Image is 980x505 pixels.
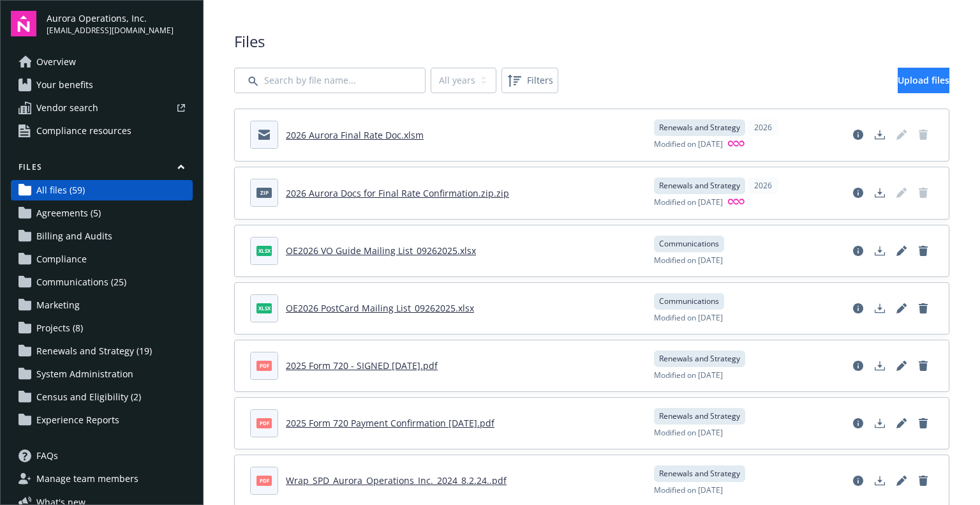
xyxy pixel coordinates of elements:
span: Billing and Audits [36,226,112,246]
span: Renewals and Strategy [659,468,740,479]
a: Download document [870,124,890,145]
a: Download document [870,356,890,376]
span: Modified on [DATE] [654,427,723,439]
a: Manage team members [11,469,193,489]
span: Modified on [DATE] [654,197,723,209]
a: View file details [848,183,868,203]
span: FAQs [36,446,58,466]
span: Agreements (5) [36,203,101,223]
a: Overview [11,52,193,72]
a: Projects (8) [11,318,193,338]
a: Communications (25) [11,272,193,292]
span: Compliance [36,249,87,269]
span: Your benefits [36,75,93,95]
a: Edit document [891,241,912,261]
span: Compliance resources [36,121,131,141]
a: Delete document [913,241,933,261]
a: 2026 Aurora Final Rate Doc.xlsm [286,129,424,141]
span: Experience Reports [36,410,119,430]
span: Renewals and Strategy [659,411,740,422]
span: Projects (8) [36,318,83,338]
span: pdf [256,361,272,370]
a: 2025 Form 720 Payment Confirmation [DATE].pdf [286,417,494,429]
span: Filters [527,73,553,87]
a: OE2026 VO Guide Mailing List_09262025.xlsx [286,245,476,257]
a: Edit document [891,298,912,319]
span: Vendor search [36,98,98,118]
span: Manage team members [36,469,138,489]
a: Download document [870,183,890,203]
a: View file details [848,356,868,376]
a: Delete document [913,356,933,376]
span: Modified on [DATE] [654,370,723,381]
a: Edit document [891,471,912,491]
a: Compliance [11,249,193,269]
span: Renewals and Strategy [659,353,740,365]
span: Modified on [DATE] [654,139,723,151]
a: Delete document [913,471,933,491]
a: Delete document [913,413,933,433]
a: View file details [848,124,868,145]
a: Edit document [891,413,912,433]
span: xlsx [256,303,272,313]
a: OE2026 PostCard Mailing List_09262025.xlsx [286,302,474,314]
a: 2026 Aurora Docs for Final Rate Confirmation.zip.zip [286,187,509,199]
a: Download document [870,298,890,319]
span: Overview [36,52,76,72]
input: Search by file name... [234,68,426,93]
span: Delete document [913,183,933,203]
span: xlsx [256,246,272,255]
span: zip [256,188,272,197]
a: Download document [870,471,890,491]
a: Experience Reports [11,410,193,430]
div: 2026 [748,177,778,194]
a: View file details [848,413,868,433]
span: Files [234,31,949,52]
button: Aurora Operations, Inc.[EMAIL_ADDRESS][DOMAIN_NAME] [47,11,193,36]
span: Marketing [36,295,80,315]
a: All files (59) [11,180,193,200]
a: View file details [848,241,868,261]
span: Communications (25) [36,272,126,292]
a: Renewals and Strategy (19) [11,341,193,361]
a: Wrap_SPD_Aurora_Operations_Inc._2024_8.2.24..pdf [286,474,507,486]
span: pdf [256,476,272,485]
a: 2025 Form 720 - SIGNED [DATE].pdf [286,359,438,372]
span: Aurora Operations, Inc. [47,11,174,25]
span: Renewals and Strategy (19) [36,341,152,361]
div: 2026 [748,119,778,136]
a: Compliance resources [11,121,193,141]
a: Upload files [898,68,949,93]
span: Filters [504,70,556,91]
span: Modified on [DATE] [654,485,723,496]
span: Upload files [898,74,949,86]
span: Delete document [913,124,933,145]
a: System Administration [11,364,193,384]
span: Edit document [891,183,912,203]
button: Filters [501,68,558,93]
a: Census and Eligibility (2) [11,387,193,407]
a: Download document [870,413,890,433]
span: pdf [256,418,272,428]
img: navigator-logo.svg [11,11,36,36]
a: Your benefits [11,75,193,95]
a: Marketing [11,295,193,315]
a: FAQs [11,446,193,466]
span: Census and Eligibility (2) [36,387,141,407]
button: Files [11,162,193,177]
span: Edit document [891,124,912,145]
a: Edit document [891,356,912,376]
span: [EMAIL_ADDRESS][DOMAIN_NAME] [47,25,174,36]
span: Communications [659,296,719,307]
span: Renewals and Strategy [659,180,740,192]
a: View file details [848,298,868,319]
a: View file details [848,471,868,491]
a: Vendor search [11,98,193,118]
span: Modified on [DATE] [654,312,723,324]
span: Renewals and Strategy [659,122,740,133]
span: All files (59) [36,180,85,200]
